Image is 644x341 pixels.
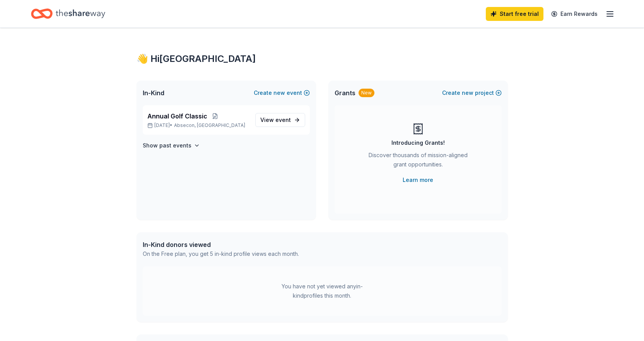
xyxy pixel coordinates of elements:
[462,88,473,98] span: new
[143,141,191,150] h4: Show past events
[366,151,471,172] div: Discover thousands of mission-aligned grant opportunities.
[254,88,310,98] button: Createnewevent
[359,89,374,97] div: New
[442,88,502,98] button: Createnewproject
[143,240,299,249] div: In-Kind donors viewed
[260,115,291,125] span: View
[174,122,245,129] span: Absecon, [GEOGRAPHIC_DATA]
[147,122,249,129] p: [DATE] •
[143,141,200,150] button: Show past events
[143,88,164,98] span: In-Kind
[31,5,105,23] a: Home
[255,113,305,127] a: View event
[273,88,285,98] span: new
[391,138,445,147] div: Introducing Grants!
[547,7,602,21] a: Earn Rewards
[275,117,291,123] span: event
[486,7,543,21] a: Start free trial
[137,53,508,65] div: 👋 Hi [GEOGRAPHIC_DATA]
[147,111,207,121] span: Annual Golf Classic
[143,249,299,259] div: On the Free plan, you get 5 in-kind profile views each month.
[274,282,371,300] div: You have not yet viewed any in-kind profiles this month.
[403,175,433,185] a: Learn more
[335,88,355,98] span: Grants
